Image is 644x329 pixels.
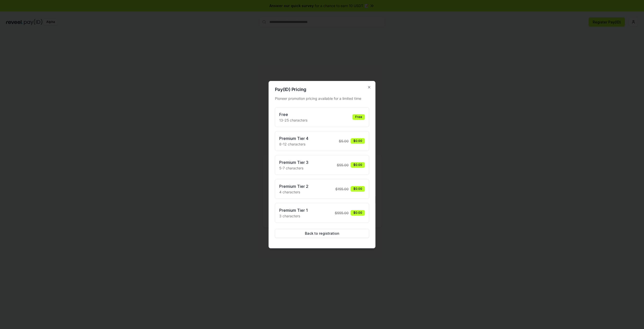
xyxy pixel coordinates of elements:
[279,159,308,165] h3: Premium Tier 3
[279,207,308,213] h3: Premium Tier 1
[351,138,365,144] div: $0.00
[337,162,349,168] span: $ 55.00
[275,96,369,101] div: Pioneer promotion pricing available for a limited time
[279,117,307,123] p: 13-25 characters
[279,213,308,219] p: 3 characters
[335,210,349,216] span: $ 555.00
[279,165,308,171] p: 5-7 characters
[279,141,308,147] p: 8-12 characters
[351,210,365,216] div: $0.00
[351,162,365,168] div: $0.00
[339,138,349,144] span: $ 5.00
[351,186,365,192] div: $0.00
[279,183,308,189] h3: Premium Tier 2
[279,189,308,195] p: 4 characters
[335,186,349,192] span: $ 155.00
[275,229,369,238] button: Back to registration
[279,135,308,141] h3: Premium Tier 4
[352,114,365,120] div: Free
[279,111,307,117] h3: Free
[275,87,369,92] h2: Pay(ID) Pricing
